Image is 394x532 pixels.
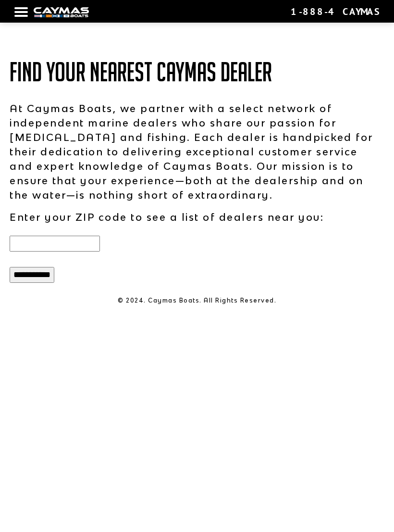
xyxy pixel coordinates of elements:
[10,210,384,224] p: Enter your ZIP code to see a list of dealers near you:
[291,5,380,18] div: 1-888-4CAYMAS
[34,7,89,17] img: white-logo-c9c8dbefe5ff5ceceb0f0178aa75bf4bb51f6bca0971e226c86eb53dfe498488.png
[10,101,384,202] p: At Caymas Boats, we partner with a select network of independent marine dealers who share our pas...
[10,58,384,87] h1: Find Your Nearest Caymas Dealer
[10,296,384,305] p: © 2024. Caymas Boats. All Rights Reserved.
